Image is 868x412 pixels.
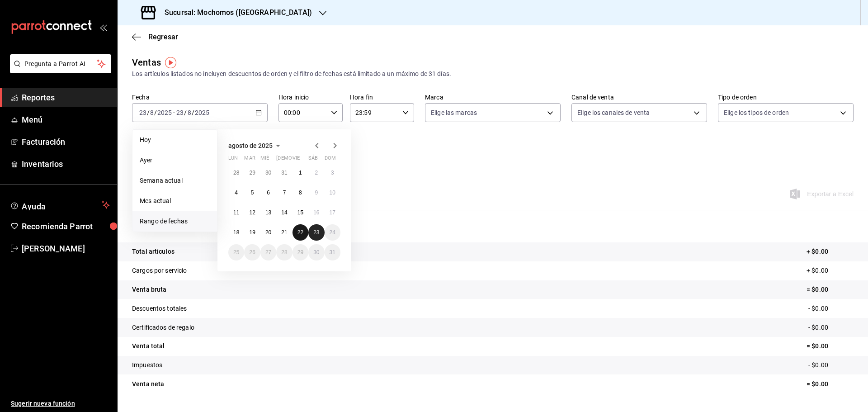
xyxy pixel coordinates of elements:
[132,379,164,389] p: Venta neta
[132,285,166,294] p: Venta bruta
[313,229,319,236] abbr: 23 de agosto de 2025
[148,33,178,41] span: Regresar
[22,136,110,148] span: Facturación
[807,285,854,294] p: = $0.00
[132,94,268,100] label: Fecha
[330,249,335,256] abbr: 31 de agosto de 2025
[132,221,854,232] p: Resumen
[281,229,287,236] abbr: 21 de agosto de 2025
[251,189,254,196] abbr: 5 de agosto de 2025
[184,109,187,116] span: /
[325,155,336,165] abbr: domingo
[330,209,335,216] abbr: 17 de agosto de 2025
[308,224,324,241] button: 23 de agosto de 2025
[331,170,334,176] abbr: 3 de agosto de 2025
[267,189,270,196] abbr: 6 de agosto de 2025
[244,224,260,241] button: 19 de agosto de 2025
[228,155,238,165] abbr: lunes
[10,54,111,73] button: Pregunta a Parrot AI
[299,189,302,196] abbr: 8 de agosto de 2025
[308,165,324,181] button: 2 de agosto de 2025
[571,94,707,100] label: Canal de venta
[276,244,292,260] button: 28 de agosto de 2025
[724,108,789,117] span: Elige los tipos de orden
[308,185,324,201] button: 9 de agosto de 2025
[292,185,308,201] button: 8 de agosto de 2025
[192,109,194,116] span: /
[808,304,854,313] p: - $0.00
[249,209,255,216] abbr: 12 de agosto de 2025
[325,185,340,201] button: 10 de agosto de 2025
[139,109,147,116] input: --
[150,109,154,116] input: --
[807,341,854,351] p: = $0.00
[140,217,210,226] span: Rango de fechas
[22,158,110,170] span: Inventarios
[265,249,271,256] abbr: 27 de agosto de 2025
[228,204,244,221] button: 11 de agosto de 2025
[249,249,255,256] abbr: 26 de agosto de 2025
[260,165,276,181] button: 30 de julio de 2025
[132,304,187,313] p: Descuentos totales
[140,196,210,206] span: Mes actual
[425,94,561,100] label: Marca
[244,155,255,165] abbr: martes
[132,323,194,332] p: Certificados de regalo
[265,170,271,176] abbr: 30 de julio de 2025
[718,94,854,100] label: Tipo de orden
[325,204,340,221] button: 17 de agosto de 2025
[276,224,292,241] button: 21 de agosto de 2025
[308,155,318,165] abbr: sábado
[808,323,854,332] p: - $0.00
[99,24,107,31] button: open_drawer_menu
[325,224,340,241] button: 24 de agosto de 2025
[249,170,255,176] abbr: 29 de julio de 2025
[807,379,854,389] p: = $0.00
[244,204,260,221] button: 12 de agosto de 2025
[297,229,303,236] abbr: 22 de agosto de 2025
[154,109,157,116] span: /
[22,114,110,126] span: Menú
[6,66,111,75] a: Pregunta a Parrot AI
[24,59,97,69] span: Pregunta a Parrot AI
[165,57,176,68] img: Tooltip marker
[132,341,165,351] p: Venta total
[276,185,292,201] button: 7 de agosto de 2025
[228,140,283,151] button: agosto de 2025
[308,204,324,221] button: 16 de agosto de 2025
[807,266,854,275] p: + $0.00
[132,360,162,370] p: Impuestos
[244,185,260,201] button: 5 de agosto de 2025
[292,224,308,241] button: 22 de agosto de 2025
[278,94,343,100] label: Hora inicio
[276,165,292,181] button: 31 de julio de 2025
[281,170,287,176] abbr: 31 de julio de 2025
[297,249,303,256] abbr: 29 de agosto de 2025
[292,204,308,221] button: 15 de agosto de 2025
[808,360,854,370] p: - $0.00
[260,204,276,221] button: 13 de agosto de 2025
[265,209,271,216] abbr: 13 de agosto de 2025
[11,399,110,408] span: Sugerir nueva función
[233,209,239,216] abbr: 11 de agosto de 2025
[22,242,110,255] span: [PERSON_NAME]
[325,244,340,260] button: 31 de agosto de 2025
[260,224,276,241] button: 20 de agosto de 2025
[292,155,300,165] abbr: viernes
[157,7,312,18] h3: Sucursal: Mochomos ([GEOGRAPHIC_DATA])
[228,165,244,181] button: 28 de julio de 2025
[297,209,303,216] abbr: 15 de agosto de 2025
[292,165,308,181] button: 1 de agosto de 2025
[431,108,477,117] span: Elige las marcas
[187,109,192,116] input: --
[313,249,319,256] abbr: 30 de agosto de 2025
[235,189,238,196] abbr: 4 de agosto de 2025
[315,189,318,196] abbr: 9 de agosto de 2025
[22,91,110,104] span: Reportes
[132,69,854,79] div: Los artículos listados no incluyen descuentos de orden y el filtro de fechas está limitado a un m...
[228,224,244,241] button: 18 de agosto de 2025
[228,244,244,260] button: 25 de agosto de 2025
[265,229,271,236] abbr: 20 de agosto de 2025
[276,204,292,221] button: 14 de agosto de 2025
[22,199,98,210] span: Ayuda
